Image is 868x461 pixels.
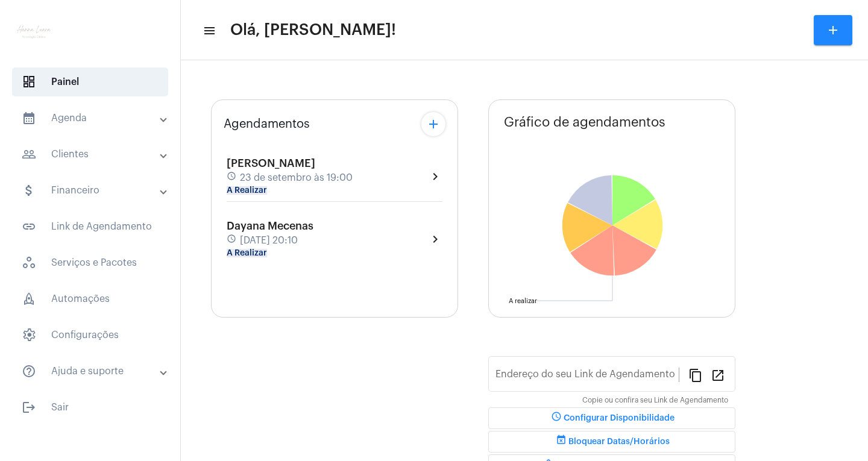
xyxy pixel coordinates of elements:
mat-icon: sidenav icon [22,219,36,234]
span: Gráfico de agendamentos [504,115,665,130]
mat-icon: schedule [549,411,564,425]
mat-chip: A Realizar [227,186,267,195]
input: Link [495,371,679,382]
mat-icon: event_busy [554,434,568,449]
span: Sair [12,393,168,422]
mat-icon: add [426,117,441,131]
mat-panel-title: Agenda [22,111,161,125]
mat-panel-title: Clientes [22,147,161,162]
mat-icon: schedule [227,171,237,184]
span: Configurar Disponibilidade [549,414,675,422]
span: Link de Agendamento [12,212,168,241]
text: A realizar [509,298,537,304]
span: [DATE] 20:10 [240,235,298,246]
mat-icon: sidenav icon [22,400,36,415]
mat-icon: sidenav icon [22,364,36,378]
mat-icon: chevron_right [428,169,442,184]
mat-panel-title: Financeiro [22,183,161,198]
span: sidenav icon [22,328,36,342]
span: Agendamentos [224,118,310,131]
mat-icon: schedule [227,234,237,247]
mat-icon: sidenav icon [22,111,36,125]
span: Olá, [PERSON_NAME]! [230,20,396,40]
mat-icon: open_in_new [711,368,725,382]
span: [PERSON_NAME] [227,158,315,169]
mat-icon: add [826,23,840,37]
mat-icon: sidenav icon [22,183,36,198]
mat-expansion-panel-header: sidenav iconClientes [7,140,180,169]
mat-expansion-panel-header: sidenav iconFinanceiro [7,176,180,205]
mat-expansion-panel-header: sidenav iconAgenda [7,104,180,133]
span: sidenav icon [22,292,36,306]
span: Configurações [12,321,168,350]
span: Bloquear Datas/Horários [554,437,670,446]
button: Bloquear Datas/Horários [488,431,735,453]
mat-expansion-panel-header: sidenav iconAjuda e suporte [7,357,180,386]
span: Dayana Mecenas [227,221,313,231]
mat-icon: sidenav icon [22,147,36,162]
span: sidenav icon [22,256,36,270]
mat-panel-title: Ajuda e suporte [22,364,161,378]
mat-icon: content_copy [688,368,703,382]
span: sidenav icon [22,75,36,89]
mat-icon: sidenav icon [203,24,215,38]
mat-icon: chevron_right [428,232,442,246]
img: f9e0517c-2aa2-1b6c-d26d-1c000eb5ca88.png [10,6,58,54]
mat-chip: A Realizar [227,249,267,257]
button: Configurar Disponibilidade [488,407,735,429]
span: Serviços e Pacotes [12,248,168,277]
span: 23 de setembro às 19:00 [240,172,353,183]
span: Painel [12,67,168,96]
span: Automações [12,284,168,313]
mat-hint: Copie ou confira seu Link de Agendamento [582,397,728,405]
